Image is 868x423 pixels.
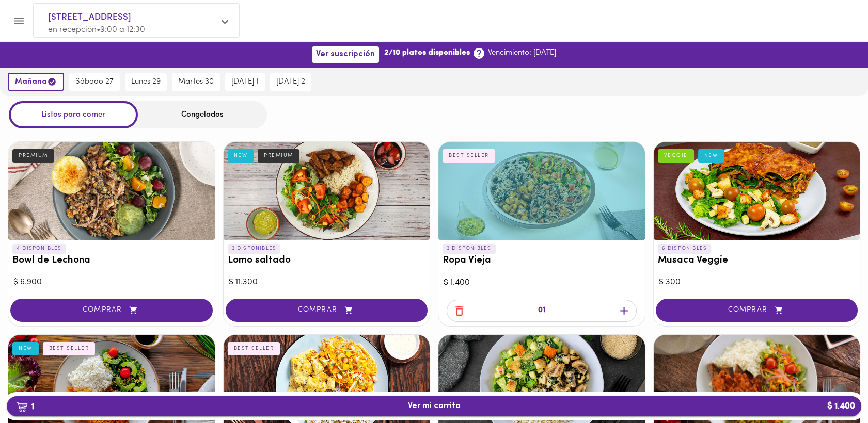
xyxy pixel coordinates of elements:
[658,255,856,266] h3: Musaca Veggie
[659,276,855,288] div: $ 300
[224,142,430,240] div: Lomo saltado
[6,8,31,34] button: Menu
[23,306,200,315] span: COMPRAR
[276,77,305,87] span: [DATE] 2
[228,342,280,355] div: BEST SELLER
[228,244,281,253] p: 3 DISPONIBLES
[438,142,645,240] div: Ropa Vieja
[669,306,845,315] span: COMPRAR
[12,255,211,266] h3: Bowl de Lechona
[75,77,114,87] span: sábado 27
[172,73,220,91] button: martes 30
[443,244,496,253] p: 3 DISPONIBLES
[656,299,858,322] button: COMPRAR
[10,299,213,322] button: COMPRAR
[658,244,712,253] p: 6 DISPONIBLES
[131,77,161,87] span: lunes 29
[8,142,215,240] div: Bowl de Lechona
[316,50,375,59] span: Ver suscripción
[48,11,214,24] span: [STREET_ADDRESS]
[444,277,640,289] div: $ 1.400
[408,401,461,411] span: Ver mi carrito
[443,149,495,162] div: BEST SELLER
[698,149,724,162] div: NEW
[138,101,267,128] div: Congelados
[125,73,167,91] button: lunes 29
[538,305,545,317] p: 01
[13,276,210,288] div: $ 6.900
[12,244,66,253] p: 4 DISPONIBLES
[228,149,254,162] div: NEW
[10,400,40,413] b: 1
[384,47,470,58] b: 2/10 platos disponibles
[226,299,428,322] button: COMPRAR
[7,396,861,416] button: 1Ver mi carrito$ 1.400
[270,73,311,91] button: [DATE] 2
[488,47,556,58] p: Vencimiento: [DATE]
[658,149,694,162] div: VEGGIE
[12,342,39,355] div: NEW
[654,142,860,240] div: Musaca Veggie
[225,73,265,91] button: [DATE] 1
[69,73,120,91] button: sábado 27
[178,77,214,87] span: martes 30
[9,101,138,128] div: Listos para comer
[48,26,145,34] span: en recepción • 9:00 a 12:30
[228,255,426,266] h3: Lomo saltado
[231,77,259,87] span: [DATE] 1
[312,46,379,62] button: Ver suscripción
[258,149,299,162] div: PREMIUM
[229,276,425,288] div: $ 11.300
[8,73,64,91] button: mañana
[12,149,54,162] div: PREMIUM
[239,306,415,315] span: COMPRAR
[16,402,28,412] img: cart.png
[15,77,57,87] span: mañana
[808,363,858,413] iframe: Messagebird Livechat Widget
[443,255,641,266] h3: Ropa Vieja
[43,342,96,355] div: BEST SELLER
